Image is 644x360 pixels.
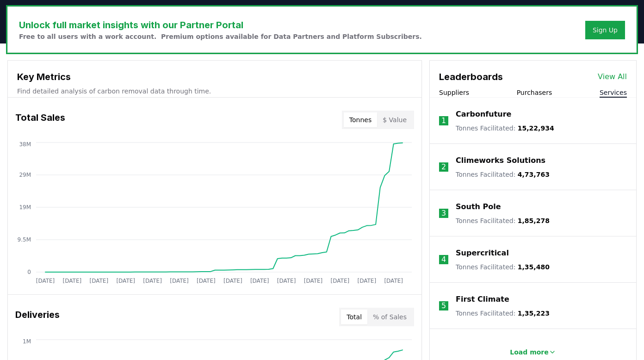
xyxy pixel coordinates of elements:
a: Carbonfuture [456,109,511,120]
p: 4 [441,254,446,265]
p: 3 [441,208,446,219]
tspan: 38M [19,141,31,148]
tspan: [DATE] [223,278,242,284]
p: Tonnes Facilitated : [456,170,550,179]
a: First Climate [456,294,509,305]
tspan: [DATE] [304,278,323,284]
tspan: [DATE] [197,278,216,284]
a: Supercritical [456,248,509,259]
tspan: [DATE] [250,278,269,284]
tspan: [DATE] [384,278,403,284]
button: Tonnes [344,112,377,127]
button: Sign Up [585,21,625,39]
span: 15,22,934 [518,124,554,132]
a: Climeworks Solutions [456,155,545,166]
tspan: [DATE] [277,278,296,284]
tspan: [DATE] [90,278,109,284]
tspan: [DATE] [36,278,55,284]
button: Services [600,88,627,97]
p: Load more [510,348,549,357]
a: South Pole [456,201,501,212]
a: View All [598,71,627,82]
h3: Total Sales [15,111,65,129]
p: 2 [441,161,446,173]
tspan: 1M [23,338,31,345]
span: 1,35,223 [518,310,550,317]
span: 1,35,480 [518,263,550,271]
tspan: [DATE] [331,278,350,284]
button: $ Value [377,112,412,127]
tspan: 29M [19,172,31,178]
tspan: 9.5M [18,236,31,243]
h3: Key Metrics [17,70,412,84]
tspan: [DATE] [358,278,377,284]
p: 5 [441,300,446,311]
tspan: [DATE] [116,278,135,284]
p: Find detailed analysis of carbon removal data through time. [17,87,412,96]
h3: Leaderboards [439,70,503,84]
span: 1,85,278 [518,217,550,224]
p: 1 [441,115,446,126]
tspan: [DATE] [63,278,82,284]
p: Tonnes Facilitated : [456,216,550,225]
a: Sign Up [593,25,618,35]
tspan: [DATE] [170,278,189,284]
h3: Unlock full market insights with our Partner Portal [19,18,422,32]
tspan: 19M [19,204,31,211]
button: Purchasers [517,88,552,97]
button: Suppliers [439,88,469,97]
h3: Deliveries [15,308,60,326]
p: Tonnes Facilitated : [456,124,554,133]
span: 4,73,763 [518,171,550,178]
tspan: 0 [27,269,31,275]
p: Free to all users with a work account. Premium options available for Data Partners and Platform S... [19,32,422,41]
button: Total [341,310,367,324]
p: Tonnes Facilitated : [456,262,550,272]
button: % of Sales [367,310,412,324]
tspan: [DATE] [143,278,162,284]
p: Tonnes Facilitated : [456,309,550,318]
